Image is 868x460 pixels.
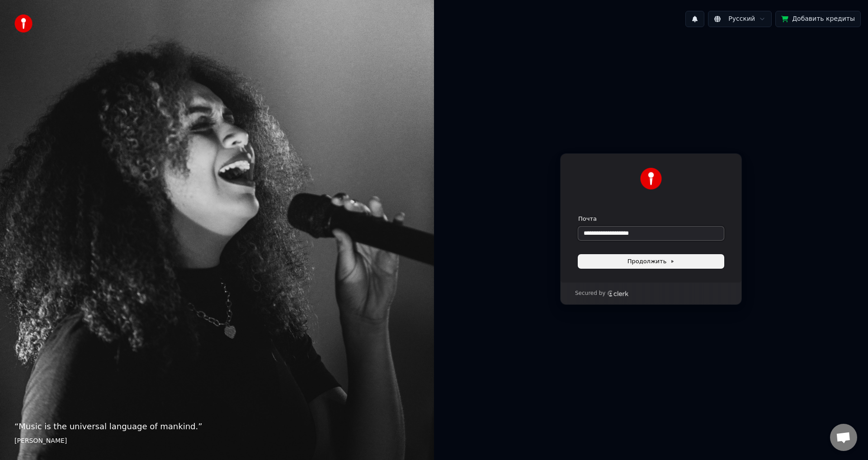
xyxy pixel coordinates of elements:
[575,290,605,297] p: Secured by
[578,215,597,223] label: Почта
[640,168,662,190] img: Youka
[607,290,629,297] a: Clerk logo
[627,257,675,266] span: Продолжить
[14,14,33,33] img: youka
[775,11,861,27] button: Добавить кредиты
[14,436,420,446] footer: [PERSON_NAME]
[830,424,857,451] div: Открытый чат
[578,255,724,268] button: Продолжить
[14,420,420,433] p: “ Music is the universal language of mankind. ”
